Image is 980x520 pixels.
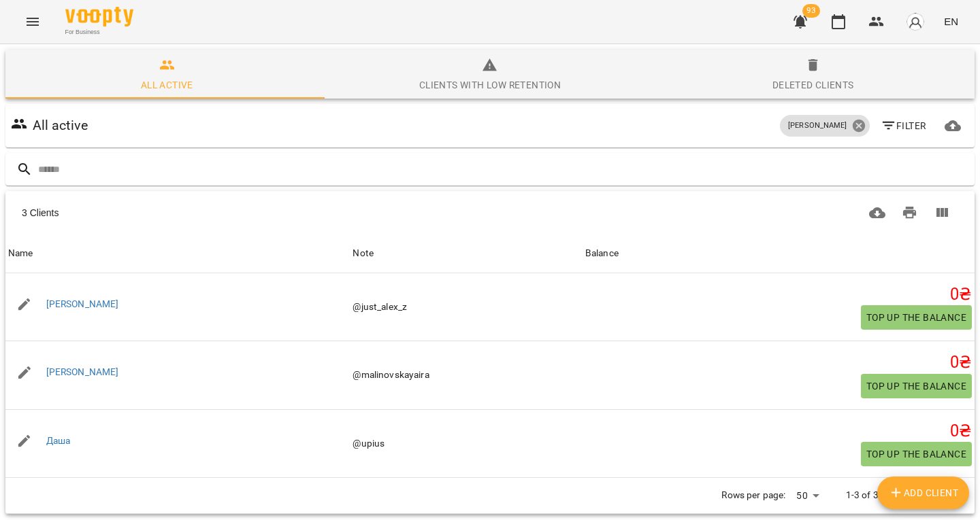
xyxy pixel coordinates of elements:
[350,273,582,341] td: @just_alex_z
[8,245,33,262] div: Name
[866,446,966,462] span: Top up the balance
[861,305,972,330] button: Top up the balance
[861,442,972,466] button: Top up the balance
[866,309,966,326] span: Top up the balance
[46,435,71,446] a: Даша
[141,77,193,93] div: All active
[846,489,879,502] p: 1-3 of 3
[906,12,925,31] img: avatar_s.png
[861,374,972,398] button: Top up the balance
[585,284,972,305] h5: 0 ₴
[5,191,975,235] div: Table Toolbar
[350,409,582,478] td: @upius
[772,77,854,93] div: Deleted clients
[875,114,932,138] button: Filter
[788,120,847,132] p: [PERSON_NAME]
[419,77,561,93] div: Clients with low retention
[894,196,926,229] button: Print
[8,245,347,262] span: Name
[881,118,926,134] span: Filter
[65,7,133,27] img: Voopty Logo
[46,366,119,377] a: [PERSON_NAME]
[944,14,958,29] span: EN
[791,486,823,506] div: 50
[926,196,958,229] button: Columns view
[721,489,785,502] p: Rows per page:
[16,5,49,38] button: Menu
[350,341,582,410] td: @malinovskayaira
[353,245,579,262] div: Note
[585,245,619,262] div: Sort
[877,476,970,509] button: Add Client
[938,9,964,34] button: EN
[585,421,972,442] h5: 0 ₴
[585,352,972,373] h5: 0 ₴
[585,245,619,262] div: Balance
[866,378,966,394] span: Top up the balance
[8,245,33,262] div: Sort
[22,206,460,220] div: 3 Clients
[802,4,820,18] span: 93
[780,115,869,137] div: [PERSON_NAME]
[33,115,88,136] h6: All active
[861,196,894,229] button: Download CSV
[585,245,972,262] span: Balance
[65,28,133,37] span: For Business
[888,485,959,501] span: Add Client
[46,298,119,309] a: [PERSON_NAME]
